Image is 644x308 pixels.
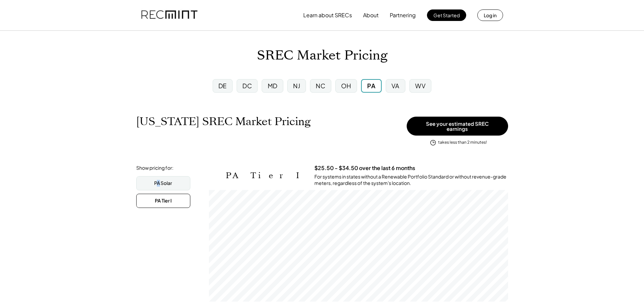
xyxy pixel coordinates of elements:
[407,117,508,136] button: See your estimated SREC earnings
[226,171,304,181] h2: PA Tier I
[268,81,278,90] div: MD
[257,48,387,64] h1: SREC Market Pricing
[293,81,300,90] div: NJ
[303,8,352,22] button: Learn about SRECs
[415,81,426,90] div: WV
[391,81,400,90] div: VA
[314,165,415,172] h3: $25.50 - $34.50 over the last 6 months
[363,8,379,22] button: About
[141,4,197,27] img: recmint-logotype%403x.png
[154,180,172,187] div: PA Solar
[367,81,375,90] div: PA
[136,115,311,128] h1: [US_STATE] SREC Market Pricing
[314,173,508,187] div: For systems in states without a Renewable Portfolio Standard or without revenue-grade meters, reg...
[136,165,173,171] div: Show pricing for:
[477,9,503,21] button: Log in
[341,81,351,90] div: OH
[438,140,487,145] div: takes less than 2 minutes!
[155,197,172,204] div: PA Tier I
[390,8,416,22] button: Partnering
[242,81,252,90] div: DC
[427,9,466,21] button: Get Started
[218,81,227,90] div: DE
[316,81,325,90] div: NC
